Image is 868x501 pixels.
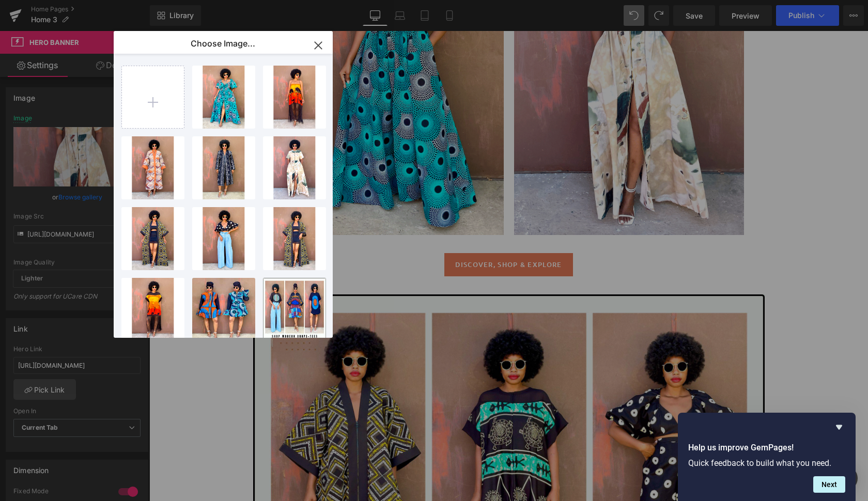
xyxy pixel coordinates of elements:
[306,229,412,238] span: DISCOVER, SHOP & EXPLORE
[295,222,423,245] a: DISCOVER, SHOP & EXPLORE
[688,421,845,493] div: Help us improve GemPages!
[833,421,845,433] button: Hide survey
[688,458,845,468] p: Quick feedback to build what you need.
[191,38,255,49] p: Choose Image...
[688,442,845,454] h2: Help us improve GemPages!
[813,476,845,493] button: Next question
